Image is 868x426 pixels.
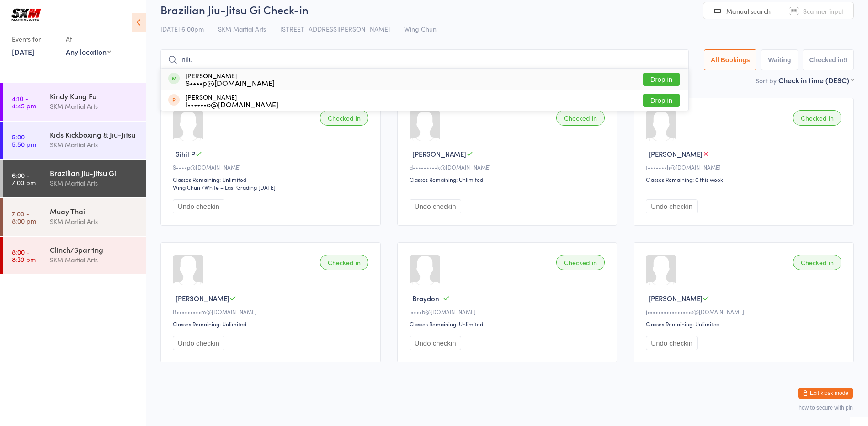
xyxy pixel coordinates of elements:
span: [STREET_ADDRESS][PERSON_NAME] [280,24,390,33]
div: Events for [12,32,57,47]
button: how to secure with pin [799,405,853,411]
div: B•••••••••m@[DOMAIN_NAME] [173,308,371,315]
time: 6:00 - 7:00 pm [12,171,36,186]
div: [PERSON_NAME] [186,72,275,86]
div: Muay Thai [50,206,138,216]
label: Sort by [756,76,777,85]
time: 5:00 - 5:50 pm [12,133,36,148]
div: Classes Remaining: 0 this week [646,176,844,183]
span: Sihil P [176,149,195,159]
div: l••••b@[DOMAIN_NAME] [410,308,608,315]
a: [DATE] [12,47,34,57]
span: Wing Chun [404,24,437,33]
div: SKM Martial Arts [50,255,138,265]
span: Scanner input [803,6,844,16]
div: SKM Martial Arts [50,139,138,150]
span: [PERSON_NAME] [412,149,466,159]
div: Classes Remaining: Unlimited [173,176,371,183]
button: Checked in6 [803,49,854,70]
button: Undo checkin [173,336,224,350]
div: Classes Remaining: Unlimited [173,320,371,328]
span: [PERSON_NAME] [649,293,703,303]
button: Drop in [643,73,680,86]
span: [PERSON_NAME] [176,293,229,303]
div: Checked in [556,110,605,126]
a: 5:00 -5:50 pmKids Kickboxing & Jiu-JitsuSKM Martial Arts [3,122,146,159]
div: Kindy Kung Fu [50,91,138,101]
div: Classes Remaining: Unlimited [410,320,608,328]
div: d•••••••••k@[DOMAIN_NAME] [410,163,608,171]
div: Checked in [320,110,368,126]
div: Classes Remaining: Unlimited [646,320,844,328]
span: Manual search [726,6,771,16]
div: Clinch/Sparring [50,245,138,255]
div: Wing Chun [173,183,200,191]
div: S••••p@[DOMAIN_NAME] [173,163,371,171]
div: Any location [66,47,111,57]
span: [DATE] 6:00pm [160,24,204,33]
button: Waiting [761,49,798,70]
button: Undo checkin [646,336,698,350]
span: SKM Martial Arts [218,24,266,33]
div: t•••••••h@[DOMAIN_NAME] [646,163,844,171]
time: 7:00 - 8:00 pm [12,210,36,224]
button: Undo checkin [646,199,698,213]
a: 4:10 -4:45 pmKindy Kung FuSKM Martial Arts [3,83,146,121]
img: SKM Martial Arts [9,7,43,22]
span: / White – Last Grading [DATE] [202,183,276,191]
div: 6 [843,56,847,64]
div: SKM Martial Arts [50,216,138,227]
button: Exit kiosk mode [798,388,853,399]
button: Undo checkin [410,199,461,213]
time: 4:10 - 4:45 pm [12,95,36,109]
time: 8:00 - 8:30 pm [12,248,36,263]
div: At [66,32,111,47]
button: Undo checkin [173,199,224,213]
a: 8:00 -8:30 pmClinch/SparringSKM Martial Arts [3,237,146,274]
div: l••••••o@[DOMAIN_NAME] [186,101,278,108]
div: Brazilian Jiu-Jitsu Gi [50,168,138,178]
div: SKM Martial Arts [50,101,138,112]
h2: Brazilian Jiu-Jitsu Gi Check-in [160,2,854,17]
div: S••••p@[DOMAIN_NAME] [186,79,275,86]
div: Classes Remaining: Unlimited [410,176,608,183]
a: 6:00 -7:00 pmBrazilian Jiu-Jitsu GiSKM Martial Arts [3,160,146,197]
div: j••••••••••••••••s@[DOMAIN_NAME] [646,308,844,315]
div: [PERSON_NAME] [186,93,278,108]
div: Checked in [556,255,605,270]
div: Checked in [793,255,841,270]
div: Checked in [320,255,368,270]
div: Checked in [793,110,841,126]
a: 7:00 -8:00 pmMuay ThaiSKM Martial Arts [3,198,146,236]
button: All Bookings [704,49,757,70]
div: Kids Kickboxing & Jiu-Jitsu [50,129,138,139]
div: SKM Martial Arts [50,178,138,188]
div: Check in time (DESC) [778,75,854,85]
button: Undo checkin [410,336,461,350]
button: Drop in [643,94,680,107]
span: Braydon l [412,293,443,303]
input: Search [160,49,689,70]
span: [PERSON_NAME] [649,149,703,159]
